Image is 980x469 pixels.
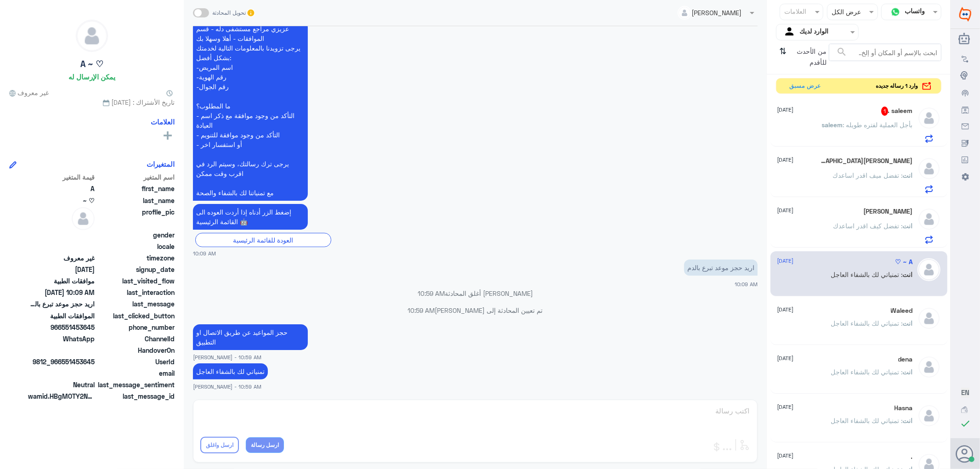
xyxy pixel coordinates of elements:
[790,44,829,70] span: من الأحدث للأقدم
[96,391,175,401] span: last_message_id
[28,345,95,355] span: null
[822,121,843,129] span: saleem
[28,322,95,332] span: 966551453645
[28,311,95,321] span: الموافقات الطبية
[829,44,941,61] input: ابحث بالإسم أو المكان أو إلخ..
[903,319,913,327] span: انت
[147,160,175,168] h6: المتغيرات
[96,184,175,193] span: first_name
[780,44,787,67] i: ⇅
[777,305,794,314] span: [DATE]
[777,106,794,114] span: [DATE]
[684,260,758,276] p: 2/9/2025, 10:09 AM
[195,233,331,247] div: العودة للقائمة الرئيسية
[876,82,918,90] span: وارد 1 رساله جديده
[96,242,175,251] span: locale
[881,107,888,116] span: 1
[831,417,903,424] span: : تمنياتي لك بالشفاء العاجل
[418,289,445,297] span: 10:59 AM
[895,258,913,266] h5: A ~ ♡
[918,258,940,281] img: defaultAdmin.png
[28,230,95,240] span: null
[28,299,95,309] span: اريد حجز موعد تبرع بالدم
[68,73,115,81] h6: يمكن الإرسال له
[96,230,175,240] span: gender
[777,354,794,362] span: [DATE]
[96,172,175,182] span: اسم المتغير
[864,208,913,215] h5: Khaled Rawy
[193,363,268,379] p: 2/9/2025, 10:59 AM
[96,380,175,390] span: last_message_sentiment
[96,334,175,344] span: ChannelId
[28,196,95,205] span: ~ ♡
[246,437,284,453] button: ارسل رسالة
[831,319,903,327] span: : تمنياتي لك بالشفاء العاجل
[193,249,216,257] span: 10:09 AM
[28,357,95,367] span: 9812_966551453645
[151,118,175,126] h6: العلامات
[96,288,175,297] span: last_interaction
[777,206,794,215] span: [DATE]
[80,59,103,69] h5: A ~ ♡
[96,357,175,367] span: UserId
[961,388,969,397] button: EN
[193,353,261,361] span: [PERSON_NAME] - 10:59 AM
[96,253,175,263] span: timezone
[96,265,175,274] span: signup_date
[193,305,758,315] p: تم تعيين المحادثة إلى [PERSON_NAME]
[193,288,758,298] p: [PERSON_NAME] أغلق المحادثة
[28,368,95,378] span: null
[96,345,175,355] span: HandoverOn
[96,311,175,321] span: last_clicked_button
[200,437,239,453] button: ارسل واغلق
[918,157,940,180] img: defaultAdmin.png
[735,281,758,287] span: 10:09 AM
[213,9,246,17] span: تحويل المحادثة
[903,271,913,278] span: انت
[28,172,95,182] span: قيمة المتغير
[9,88,49,97] span: غير معروف
[193,21,308,201] p: 2/9/2025, 10:09 AM
[96,196,175,205] span: last_name
[28,391,95,401] span: wamid.HBgMOTY2NTUxNDUzNjQ1FQIAEhggQUE5OTAyNTk2NDZGRjcxNjA4RDQxMEFGOTMxNDJFQTYA
[786,79,825,94] button: عرض مسبق
[831,368,903,376] span: : تمنياتي لك بالشفاء العاجل
[96,207,175,228] span: profile_pic
[9,97,175,107] span: تاريخ الأشتراك : [DATE]
[918,307,940,330] img: defaultAdmin.png
[833,222,903,230] span: : تفضل كيف اقدر اساعدك
[193,204,308,230] p: 2/9/2025, 10:09 AM
[28,334,95,344] span: 2
[960,418,971,429] i: check
[408,306,435,314] span: 10:59 AM
[843,121,913,129] span: : بأجل العملية لفتره طويله
[918,208,940,231] img: defaultAdmin.png
[76,20,108,51] img: defaultAdmin.png
[961,388,969,396] span: EN
[777,257,794,265] span: [DATE]
[28,242,95,251] span: null
[903,417,913,424] span: انت
[96,276,175,286] span: last_visited_flow
[911,453,913,461] h5: .
[72,207,95,230] img: defaultAdmin.png
[783,6,807,18] div: العلامات
[193,324,308,350] p: 2/9/2025, 10:59 AM
[891,307,913,315] h5: Waleed
[28,184,95,193] span: A
[96,368,175,378] span: email
[918,356,940,379] img: defaultAdmin.png
[903,368,913,376] span: انت
[957,445,974,463] button: الصورة الشخصية
[28,265,95,274] span: 2025-09-02T07:08:50.147Z
[831,271,903,278] span: : تمنياتي لك بالشفاء العاجل
[28,276,95,286] span: موافقات الطبية
[918,107,940,130] img: defaultAdmin.png
[777,156,794,164] span: [DATE]
[833,171,903,179] span: : تفضل ميف اقدر اساعدك
[898,356,913,363] h5: dena
[96,322,175,332] span: phone_number
[96,299,175,309] span: last_message
[903,222,913,230] span: انت
[836,45,847,60] button: search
